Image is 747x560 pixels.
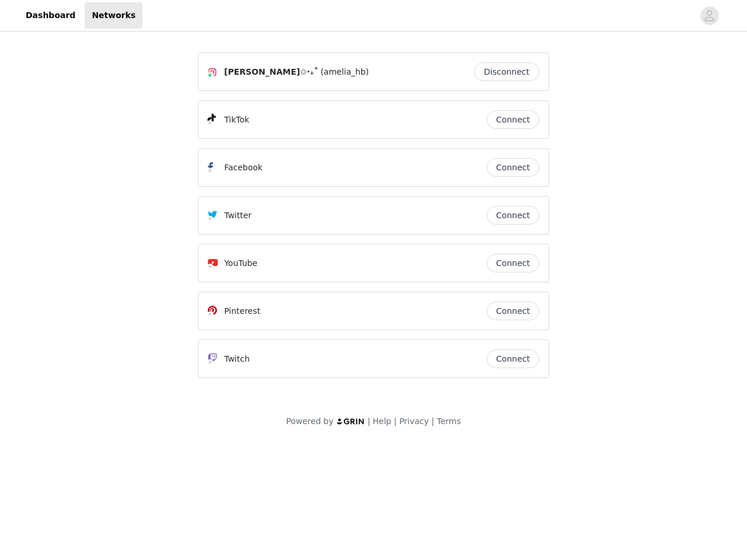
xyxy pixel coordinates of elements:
button: Connect [487,206,539,225]
a: Privacy [399,416,429,426]
p: Pinterest [224,305,260,317]
button: Connect [487,254,539,272]
span: | [394,416,397,426]
button: Connect [487,349,539,368]
a: Terms [437,416,460,426]
button: Connect [487,302,539,320]
p: TikTok [224,114,249,126]
button: Connect [487,158,539,177]
div: avatar [704,6,715,25]
span: | [431,416,434,426]
span: [PERSON_NAME]✩‧₊˚ [224,66,318,78]
button: Connect [487,110,539,129]
a: Dashboard [19,2,82,29]
button: Disconnect [474,62,539,81]
p: Twitch [224,353,250,365]
p: Facebook [224,162,263,174]
p: YouTube [224,257,257,269]
img: logo [336,418,365,425]
a: Help [373,416,392,426]
span: (amelia_hb) [320,66,369,78]
span: Powered by [286,416,333,426]
p: Twitter [224,209,252,222]
a: Networks [85,2,142,29]
img: Instagram Icon [208,68,217,77]
span: | [368,416,371,426]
